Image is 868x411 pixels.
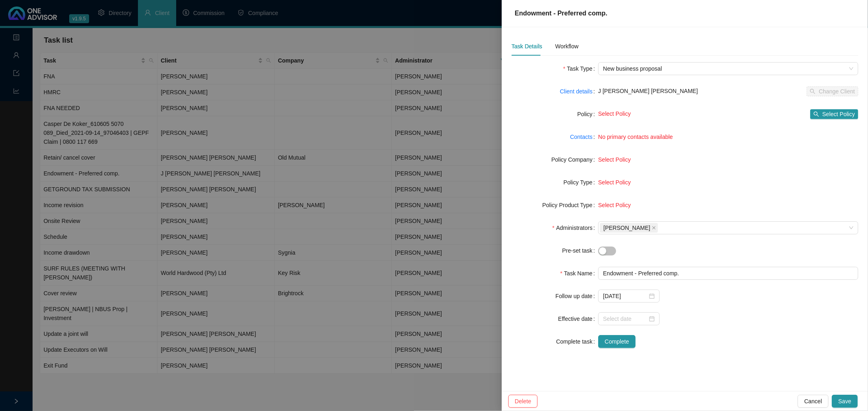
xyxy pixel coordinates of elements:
button: Change Client [807,87,858,96]
label: Task Name [560,267,598,280]
span: [PERSON_NAME] [603,223,650,232]
button: Cancel [798,395,829,408]
span: Cancel [804,397,822,406]
span: Complete [605,337,629,346]
a: Client details [560,87,593,96]
span: Save [838,397,851,406]
label: Pre-set task [562,244,598,257]
span: Select Policy [598,110,631,117]
div: Workflow [555,42,578,51]
label: Administrators [552,221,598,234]
button: Select Policy [810,109,858,119]
button: Complete [598,335,636,348]
span: Select Policy [822,110,855,119]
button: Save [832,395,858,408]
span: No primary contacts available [598,134,673,140]
a: Contacts [570,132,593,141]
div: Task Details [512,42,542,51]
input: Select date [603,314,647,323]
span: search [813,111,819,117]
button: Delete [508,395,538,408]
span: Endowment - Preferred comp. [515,10,608,17]
label: Policy Company [551,153,598,166]
label: Complete task [556,335,598,348]
span: J [PERSON_NAME] [PERSON_NAME] [598,88,698,94]
label: Policy [577,108,598,121]
span: Select Policy [598,156,631,163]
span: Marc Bormann [600,223,658,233]
span: Select Policy [598,179,631,186]
label: Policy Product Type [542,199,598,212]
span: Delete [515,397,531,406]
span: New business proposal [603,63,853,75]
label: Policy Type [564,176,598,189]
label: Follow up date [555,290,598,303]
span: Select Policy [598,202,631,208]
label: Task Type [563,62,598,75]
span: close [652,226,656,230]
input: Select date [603,292,647,301]
label: Effective date [558,312,598,325]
